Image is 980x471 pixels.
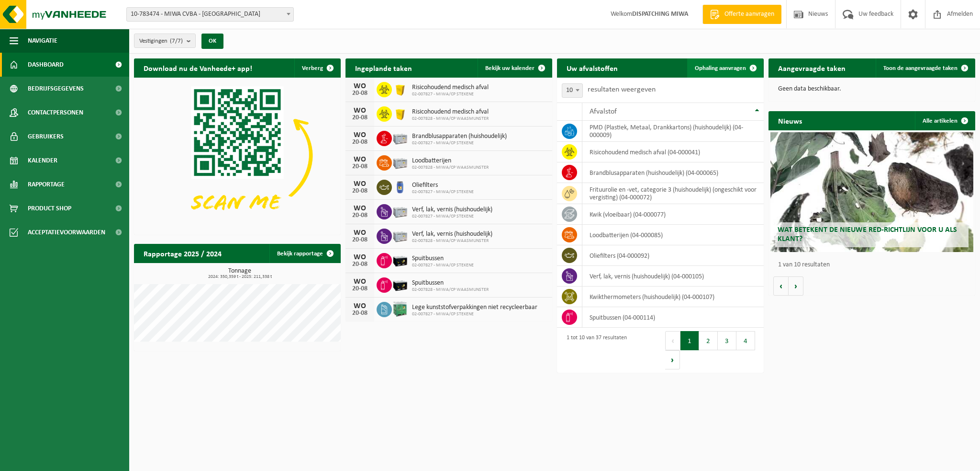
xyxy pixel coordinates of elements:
[294,58,340,78] button: Verberg
[28,101,83,125] span: Contactpersonen
[350,131,369,139] div: WO
[392,178,408,195] img: PB-OT-0120-HPE-00-02
[412,287,489,293] span: 02-007828 - MIWA/CP WAASMUNSTER
[269,244,340,263] a: Bekijk rapportage
[392,154,408,170] img: PB-LB-0680-HPE-GY-11
[28,149,57,172] span: Kalender
[302,65,323,71] span: Verberg
[773,276,789,296] button: Vorige
[768,111,812,130] h2: Nieuws
[392,129,408,146] img: PB-LB-0680-HPE-GY-11
[350,139,369,146] div: 20-08
[134,34,196,48] button: Vestigingen(7/7)
[562,330,627,370] div: 1 tot 10 van 37 resultaten
[582,183,764,204] td: frituurolie en -vet, categorie 3 (huishoudelijk) (ongeschikt voor vergisting) (04-000072)
[28,125,64,149] span: Gebruikers
[412,230,492,238] span: Verf, lak, vernis (huishoudelijk)
[412,133,507,140] span: Brandblusapparaten (huishoudelijk)
[412,165,489,171] span: 02-007828 - MIWA/CP WAASMUNSTER
[632,11,688,18] strong: DISPATCHING MIWA
[392,227,408,243] img: PB-LB-0680-HPE-GY-11
[412,84,489,92] span: Risicohoudend medisch afval
[345,58,422,77] h2: Ingeplande taken
[915,111,974,130] a: Alle artikelen
[139,275,341,279] span: 2024: 350,359 t - 2025: 211,338 t
[350,107,369,115] div: WO
[582,121,764,142] td: PMD (Plastiek, Metaal, Drankkartons) (huishoudelijk) (04-000009)
[778,262,970,268] p: 1 van 10 resultaten
[412,182,474,189] span: Oliefilters
[28,77,84,101] span: Bedrijfsgegevens
[134,58,262,77] h2: Download nu de Vanheede+ app!
[412,92,489,97] span: 02-007827 - MIWA/CP STEKENE
[665,331,680,350] button: Previous
[350,188,369,195] div: 20-08
[392,276,408,292] img: PB-LB-0680-HPE-BK-11
[562,84,582,97] span: 10
[350,253,369,261] div: WO
[350,90,369,97] div: 20-08
[412,214,492,219] span: 02-007827 - MIWA/CP STEKENE
[768,58,855,77] h2: Aangevraagde taken
[350,310,369,317] div: 20-08
[557,58,627,77] h2: Uw afvalstoffen
[718,331,736,350] button: 3
[28,196,71,220] span: Product Shop
[722,10,777,19] span: Offerte aanvragen
[883,65,958,71] span: Toon de aangevraagde taken
[485,65,535,71] span: Bekijk uw kalender
[350,180,369,188] div: WO
[28,29,57,53] span: Navigatie
[412,238,492,244] span: 02-007828 - MIWA/CP WAASMUNSTER
[350,82,369,90] div: WO
[392,80,408,97] img: LP-SB-00050-HPE-22
[127,8,293,21] span: 10-783474 - MIWA CVBA - SINT-NIKLAAS
[582,225,764,245] td: loodbatterijen (04-000085)
[350,205,369,212] div: WO
[350,212,369,219] div: 20-08
[28,172,65,196] span: Rapportage
[770,132,973,252] a: Wat betekent de nieuwe RED-richtlijn voor u als klant?
[412,108,489,116] span: Risicohoudend medisch afval
[582,307,764,328] td: spuitbussen (04-000114)
[139,268,341,279] h3: Tonnage
[582,204,764,225] td: kwik (vloeibaar) (04-000077)
[590,108,617,115] span: Afvalstof
[582,245,764,266] td: oliefilters (04-000092)
[412,189,474,195] span: 02-007827 - MIWA/CP STEKENE
[412,140,507,146] span: 02-007827 - MIWA/CP STEKENE
[680,331,699,350] button: 1
[134,244,231,263] h2: Rapportage 2025 / 2024
[412,279,489,287] span: Spuitbussen
[478,58,551,78] a: Bekijk uw kalender
[736,331,755,350] button: 4
[412,263,474,268] span: 02-007827 - MIWA/CP STEKENE
[392,105,408,121] img: LP-SB-00050-HPE-22
[350,237,369,243] div: 20-08
[778,226,957,243] span: Wat betekent de nieuwe RED-richtlijn voor u als klant?
[412,157,489,165] span: Loodbatterijen
[350,286,369,292] div: 20-08
[412,116,489,122] span: 02-007828 - MIWA/CP WAASMUNSTER
[582,142,764,162] td: risicohoudend medisch afval (04-000041)
[350,278,369,286] div: WO
[28,220,105,244] span: Acceptatievoorwaarden
[695,65,746,71] span: Ophaling aanvragen
[350,163,369,170] div: 20-08
[687,58,763,78] a: Ophaling aanvragen
[392,252,408,268] img: PB-LB-0680-HPE-BK-11
[201,34,223,49] button: OK
[582,162,764,183] td: brandblusapparaten (huishoudelijk) (04-000065)
[412,255,474,263] span: Spuitbussen
[139,34,183,48] span: Vestigingen
[699,331,718,350] button: 2
[582,266,764,287] td: verf, lak, vernis (huishoudelijk) (04-000105)
[562,83,583,98] span: 10
[789,276,803,296] button: Volgende
[392,300,408,318] img: PB-HB-1400-HPE-GN-11
[588,86,656,93] label: resultaten weergeven
[28,53,64,77] span: Dashboard
[350,302,369,310] div: WO
[876,58,974,78] a: Toon de aangevraagde taken
[582,287,764,307] td: kwikthermometers (huishoudelijk) (04-000107)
